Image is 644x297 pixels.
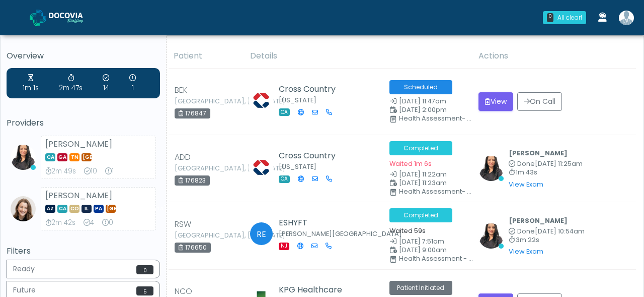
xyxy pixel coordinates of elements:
span: BEK [175,84,188,96]
span: Done [517,159,535,168]
div: Health Assessment- Workforce Solutions [399,115,476,122]
small: Waited 59s [389,226,426,235]
div: 2m 49s [45,166,76,176]
span: CA [279,108,290,116]
span: [DATE] 9:00am [399,246,447,254]
th: Actions [472,44,636,69]
span: Completed [389,141,452,155]
span: Completed [389,208,452,222]
span: Scheduled [389,80,452,94]
span: Done [517,227,535,235]
span: GA [57,153,67,161]
small: Waited 1m 6s [389,159,432,168]
h5: Filters [7,247,160,256]
strong: [PERSON_NAME] [45,190,112,201]
div: 0 [547,13,553,22]
span: CA [45,153,55,161]
small: Scheduled Time [389,180,466,187]
h5: Overview [7,51,160,61]
h5: Providers [7,118,160,128]
h5: Cross Country [279,85,340,94]
a: Docovia [30,1,99,34]
th: Details [244,44,472,69]
div: 1 [105,166,114,176]
button: Ready0 [7,260,160,278]
button: On Call [517,92,562,111]
small: 1m 43s [509,169,583,176]
h5: Cross Country [279,151,340,160]
span: [DATE] 11:47am [399,97,446,105]
img: Lisa Sellers [249,88,274,113]
span: [DATE] 2:00pm [399,105,447,114]
span: [GEOGRAPHIC_DATA] [106,205,116,213]
small: [US_STATE] [279,96,316,104]
small: [GEOGRAPHIC_DATA], [US_STATE] [175,165,230,171]
span: [DATE] 11:22am [399,170,447,179]
div: 2m 47s [59,73,83,93]
div: 4 [84,218,94,228]
small: Completed at [509,161,583,167]
div: 176650 [175,243,211,253]
img: Docovia [30,10,46,26]
h5: KPG Healthcare [279,285,342,294]
span: NJ [279,243,289,250]
div: 176823 [175,175,210,186]
a: 0 All clear! [537,7,592,28]
small: 3m 22s [509,237,585,244]
img: Viral Patel [478,156,504,181]
small: Date Created [389,239,466,245]
a: View Exam [509,180,543,189]
span: [DATE] 10:54am [535,227,585,235]
button: View [478,92,513,111]
img: Lisa Sellers [249,155,274,180]
img: Docovia [49,13,99,23]
div: Health Assessment - With Payment [399,256,476,262]
small: Completed at [509,228,585,235]
span: [DATE] 11:25am [535,159,583,168]
div: 1m 1s [23,73,39,93]
div: 2m 42s [45,218,75,228]
span: TN [69,153,79,161]
span: PA [94,205,104,213]
span: CO [69,205,79,213]
img: Viral Patel [478,223,504,249]
div: 1 [129,73,136,93]
b: [PERSON_NAME] [509,149,568,157]
small: [GEOGRAPHIC_DATA], [US_STATE] [175,232,230,239]
small: Date Created [389,171,466,178]
span: 5 [136,286,153,295]
small: Date Created [389,98,466,105]
div: All clear! [557,13,582,22]
span: ADD [175,151,191,163]
small: [GEOGRAPHIC_DATA], [US_STATE] [175,98,230,104]
img: Sydney Lundberg [11,196,36,221]
h5: ESHYFT [279,218,367,227]
span: [DATE] 11:23am [399,179,447,187]
div: 0 [102,218,113,228]
small: [US_STATE] [279,162,316,171]
small: [PERSON_NAME][GEOGRAPHIC_DATA] [279,229,402,238]
small: Scheduled Time [389,247,466,254]
span: IL [82,205,92,213]
b: [PERSON_NAME] [509,216,568,225]
a: View Exam [509,247,543,256]
span: CA [57,205,67,213]
span: RE [250,222,273,245]
span: [DATE] 7:51am [399,237,444,246]
span: 0 [136,265,153,274]
span: AZ [45,205,55,213]
strong: [PERSON_NAME] [45,138,112,150]
span: [GEOGRAPHIC_DATA] [82,153,92,161]
small: Scheduled Time [389,107,466,113]
th: Patient [168,44,244,69]
span: RSW [175,218,191,230]
div: Health Assessment- Cross Country [399,189,476,195]
div: 176847 [175,108,210,118]
img: Viral Patel [11,145,36,170]
div: 10 [84,166,97,176]
span: CA [279,175,290,183]
span: Patient Initiated [389,281,452,295]
div: 14 [103,73,109,93]
img: Naina Venkatesh [619,11,634,25]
